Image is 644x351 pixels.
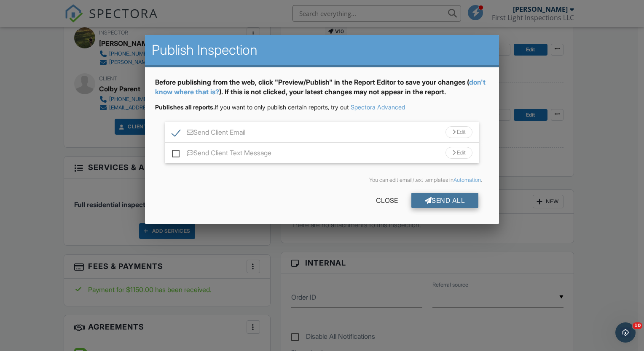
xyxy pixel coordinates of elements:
div: Send All [411,193,479,208]
div: Edit [445,147,472,159]
h2: Publish Inspection [152,42,492,58]
label: Send Client Email [172,128,245,139]
div: Before publishing from the web, click "Preview/Publish" in the Report Editor to save your changes... [155,77,489,103]
span: If you want to only publish certain reports, try out [155,104,349,111]
a: Automation [453,177,481,183]
label: Send Client Text Message [172,149,271,160]
div: You can edit email/text templates in . [162,177,482,183]
a: Spectora Advanced [351,104,405,111]
div: Edit [445,126,472,138]
div: Close [362,193,411,208]
a: don't know where that is? [155,78,486,96]
iframe: Intercom live chat [615,322,636,343]
span: 10 [633,322,642,329]
strong: Publishes all reports. [155,104,215,111]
